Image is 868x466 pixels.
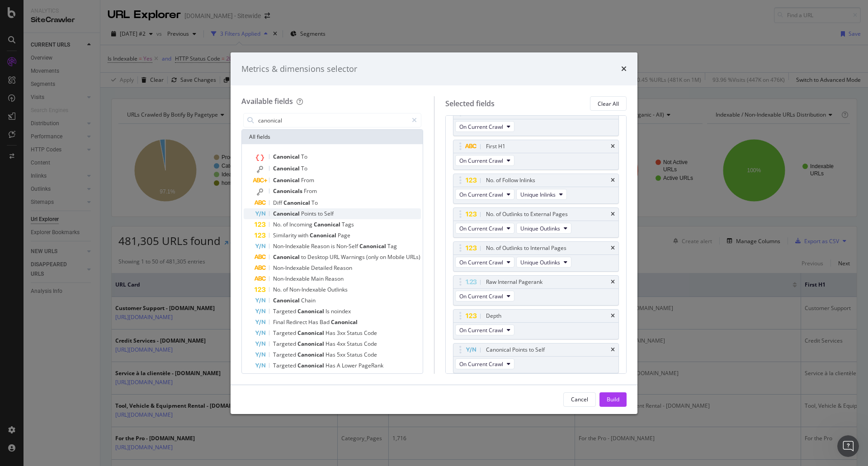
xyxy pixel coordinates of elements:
span: Main [311,275,325,282]
span: Code [364,329,377,337]
span: 3xx [337,329,347,337]
span: Canonical [297,340,325,348]
b: Test your rules [21,161,74,168]
span: Lower [342,362,359,369]
span: Targeted [273,351,297,358]
span: Canonical [359,242,387,250]
span: 5xx [337,351,347,358]
span: Canonical [283,199,311,207]
div: Metrics & dimensions selector [241,63,357,75]
span: Canonical [273,210,301,217]
span: Has [325,362,337,369]
span: Has [308,318,320,326]
li: in your crawl's Behavior section [21,103,166,120]
span: Status [347,351,364,358]
div: times [611,178,615,183]
div: times [611,212,615,217]
span: Canonical [297,351,325,358]
span: Targeted [273,340,297,348]
span: Code [364,340,377,348]
span: Status [347,329,364,337]
button: Build [599,392,627,407]
div: Here's how to set it up: [14,89,166,99]
span: Has [325,329,337,337]
button: Send a message… [155,292,170,307]
span: Non-Indexable [289,286,327,293]
span: on [380,253,387,261]
button: Home [142,4,159,21]
span: Outlinks [327,286,348,293]
span: On Current Crawl [459,225,503,232]
span: Non-Indexable [273,264,311,272]
span: Canonical [273,165,301,172]
span: To [301,153,307,160]
span: (only [366,253,380,261]
span: Mobile [387,253,406,261]
span: Code [364,351,377,358]
div: times [611,144,615,149]
span: Final [273,318,286,326]
button: On Current Crawl [455,155,514,166]
div: Raw Internal Pagerank [486,278,542,287]
span: Warnings [341,253,366,261]
span: On Current Crawl [459,157,503,165]
div: DepthtimesOn Current Crawl [453,309,619,339]
a: Source reference 9276014: [60,78,67,85]
span: Detailed [311,264,334,272]
span: is [331,242,336,250]
span: Unique Outlinks [520,259,560,266]
h1: Customer Support [44,5,109,11]
button: On Current Crawl [455,291,514,301]
span: Unique Inlinks [520,191,556,198]
div: times [621,63,627,75]
span: Incoming [289,221,314,228]
button: On Current Crawl [455,223,514,234]
span: To [311,199,318,207]
span: Canonical [310,231,338,239]
img: Profile image for Customer Support [26,5,40,19]
span: On Current Crawl [459,259,503,266]
div: Cancel [571,395,588,403]
button: Unique Outlinks [516,257,571,268]
button: Unique Inlinks [516,189,567,200]
span: Canonical [273,297,301,304]
input: Search by field name [257,113,408,127]
span: Self [324,210,334,217]
span: On Current Crawl [459,123,503,131]
span: Non-Indexable [273,275,311,282]
div: modal [231,52,637,414]
span: of [283,286,289,293]
div: No. of Outlinks to Internal PagestimesOn Current CrawlUnique Outlinks [453,241,619,272]
span: Canonical [297,307,325,315]
li: in the "Replace with" field [21,141,166,158]
div: No. of Outlinks to Internal Pages [486,244,566,253]
span: Non-Indexable [273,242,311,250]
div: Clear All [598,100,619,108]
span: Has [325,351,337,358]
div: Depth [486,311,501,320]
span: A [337,362,342,369]
b: Define the replacement [21,141,105,149]
span: Reason [325,275,344,282]
li: in the "Regex" field to match the parameters you want to remove [21,122,166,139]
div: First H1 [486,142,505,151]
span: Points [301,210,318,217]
span: Targeted [273,329,297,337]
button: On Current Crawl [455,325,514,335]
div: No. of Follow Inlinks [486,176,535,185]
button: Emoji picker [14,296,21,303]
div: Raw Internal PageranktimesOn Current Crawl [453,275,619,306]
span: Unique Outlinks [520,225,560,232]
iframe: Intercom live chat [837,435,859,457]
a: Source reference 9276009: [140,20,147,27]
span: On Current Crawl [459,326,503,334]
span: To [301,165,307,172]
span: Canonical [331,318,358,326]
span: Diff [273,199,283,207]
div: Canonical Points to Self [486,345,545,354]
span: On Current Crawl [459,292,503,300]
b: Navigate to Advanced URL Rewriting [21,104,153,111]
div: No. of Outlinks to External Pages [486,210,568,219]
button: Start recording [57,296,65,303]
div: No. of Outlinks to External PagestimesOn Current CrawlUnique Outlinks [453,207,619,238]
